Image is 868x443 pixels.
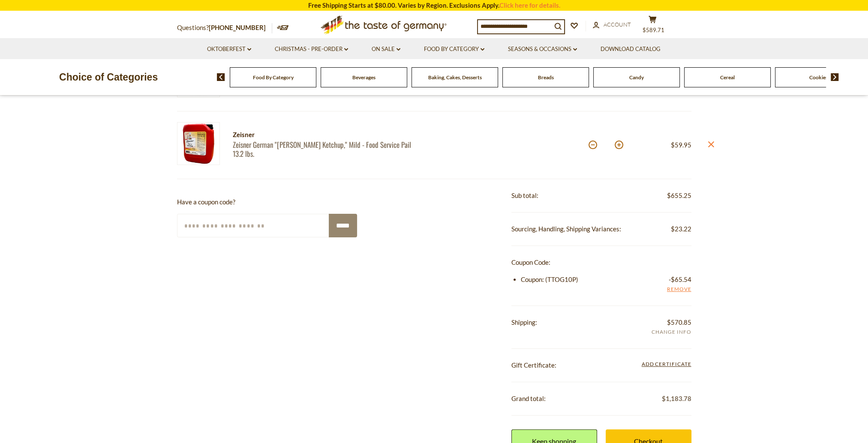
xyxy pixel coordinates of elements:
span: $1,183.78 [662,393,691,404]
span: Sourcing, Handling, Shipping Variances: [511,225,621,233]
a: Candy [629,74,644,81]
a: Breads [538,74,554,81]
a: Seasons & Occasions [508,45,577,54]
img: Zeisner German "Curry Ketchup," Mild - Food Service Pail 13.2 lbs. [177,122,220,165]
a: Remove [667,285,691,294]
a: Christmas - PRE-ORDER [275,45,348,54]
p: Questions? [177,22,272,33]
p: Have a coupon code? [177,197,357,207]
span: Coupon Code: [511,258,550,266]
span: $655.25 [667,190,691,201]
a: Zeisner German "[PERSON_NAME] Ketchup," Mild - Food Service Pail 13.2 lbs. [233,140,419,159]
a: Food By Category [424,45,484,54]
span: $589.71 [643,27,664,33]
span: $23.22 [671,224,691,234]
div: Zeisner [233,129,419,140]
a: [PHONE_NUMBER] [209,24,266,31]
a: Beverages [352,74,375,81]
span: Account [604,21,631,28]
img: previous arrow [217,73,225,81]
a: On Sale [372,45,400,54]
span: Add Certificate [642,360,691,369]
li: Coupon: (TTOG10P) [521,274,691,285]
a: Click here for details. [499,1,560,9]
span: Gift Certificate: [511,361,556,369]
span: Grand total: [511,395,546,402]
a: Account [593,20,631,30]
a: Baking, Cakes, Desserts [428,74,482,81]
span: -$65.54 [669,274,691,285]
a: Cereal [720,74,735,81]
span: $59.95 [671,141,691,149]
a: Download Catalog [601,45,661,54]
a: Cookies [809,74,828,81]
span: Shipping: [511,318,537,326]
span: Sub total: [511,192,538,199]
span: $570.85 [667,317,691,328]
a: Oktoberfest [207,45,251,54]
button: $589.71 [640,15,666,37]
img: next arrow [831,73,839,81]
a: Food By Category [253,74,294,81]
